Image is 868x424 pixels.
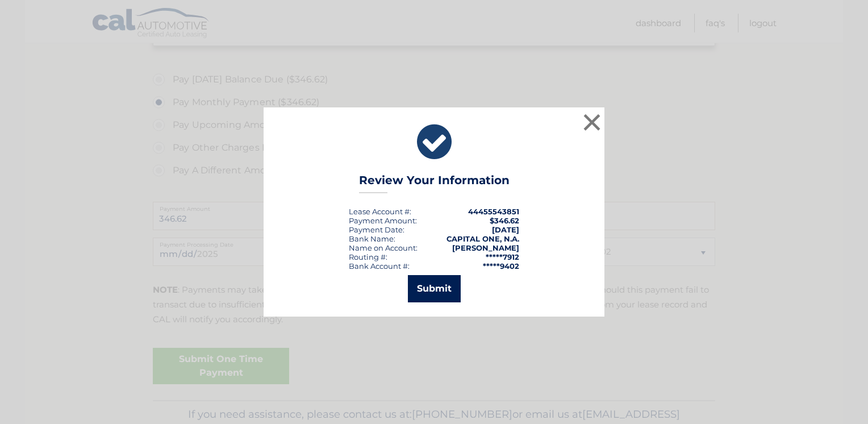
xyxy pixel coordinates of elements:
[492,225,519,234] span: [DATE]
[349,225,404,234] div: :
[359,173,510,193] h3: Review Your Information
[349,207,411,216] div: Lease Account #:
[446,234,519,243] strong: CAPITAL ONE, N.A.
[581,111,603,134] button: ×
[349,243,418,252] div: Name on Account:
[408,275,461,302] button: Submit
[349,216,417,225] div: Payment Amount:
[349,234,395,243] div: Bank Name:
[468,207,519,216] strong: 44455543851
[452,243,519,252] strong: [PERSON_NAME]
[349,225,403,234] span: Payment Date
[490,216,519,225] span: $346.62
[349,261,410,271] div: Bank Account #:
[349,252,387,261] div: Routing #:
